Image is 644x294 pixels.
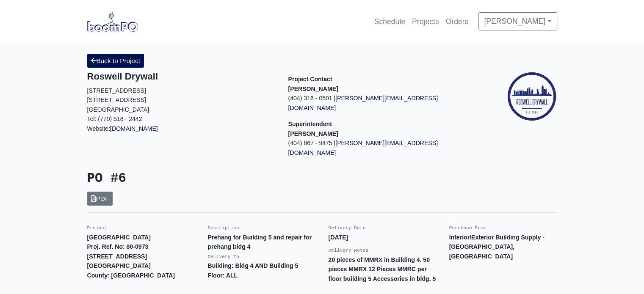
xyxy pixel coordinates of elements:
[87,105,276,115] p: [GEOGRAPHIC_DATA]
[449,225,486,231] small: Purchase From
[288,121,332,127] span: Superintendent
[87,243,149,250] strong: Proj. Ref. No: 80-0973
[288,85,338,92] strong: [PERSON_NAME]
[329,256,436,282] strong: 20 pieces of MMRX in Building 4. 50 pieces MMRX 12 Pieces MMRC per floor building 5 Accessories i...
[87,71,276,133] div: Website:
[87,192,113,206] a: PDF
[288,138,477,157] p: (404) 867 - 9475 |
[449,233,557,261] p: Interior/Exterior Building Supply - [GEOGRAPHIC_DATA], [GEOGRAPHIC_DATA]
[208,225,239,231] small: Description
[110,125,158,132] a: [DOMAIN_NAME]
[208,234,312,250] strong: Prehang for Building 5 and repair for prehang bldg 4
[87,95,276,105] p: [STREET_ADDRESS]
[442,12,472,31] a: Orders
[87,234,151,241] strong: [GEOGRAPHIC_DATA]
[87,71,276,82] h5: Roswell Drywall
[329,225,366,231] small: Delivery Date
[371,12,409,31] a: Schedule
[87,225,107,231] small: Project
[288,95,438,111] a: [PERSON_NAME][EMAIL_ADDRESS][DOMAIN_NAME]
[87,86,276,96] p: [STREET_ADDRESS]
[329,234,348,241] strong: [DATE]
[87,272,175,279] strong: County: [GEOGRAPHIC_DATA]
[288,93,477,113] p: (404) 316 - 0501 |
[478,12,557,30] a: [PERSON_NAME]
[288,76,332,82] span: Project Contact
[87,171,316,187] h3: PO #6
[288,140,438,156] a: [PERSON_NAME][EMAIL_ADDRESS][DOMAIN_NAME]
[87,253,147,260] strong: [STREET_ADDRESS]
[208,272,238,279] strong: Floor: ALL
[208,262,299,269] strong: Building: Bldg 4 AND Building 5
[87,54,144,68] a: Back to Project
[87,262,151,269] strong: [GEOGRAPHIC_DATA]
[409,12,442,31] a: Projects
[208,254,239,259] small: Delivery To
[87,12,138,31] img: boomPO
[329,248,369,253] small: Delivery Notes
[87,114,276,124] p: Tel: (770) 518 - 2442
[288,130,338,137] strong: [PERSON_NAME]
